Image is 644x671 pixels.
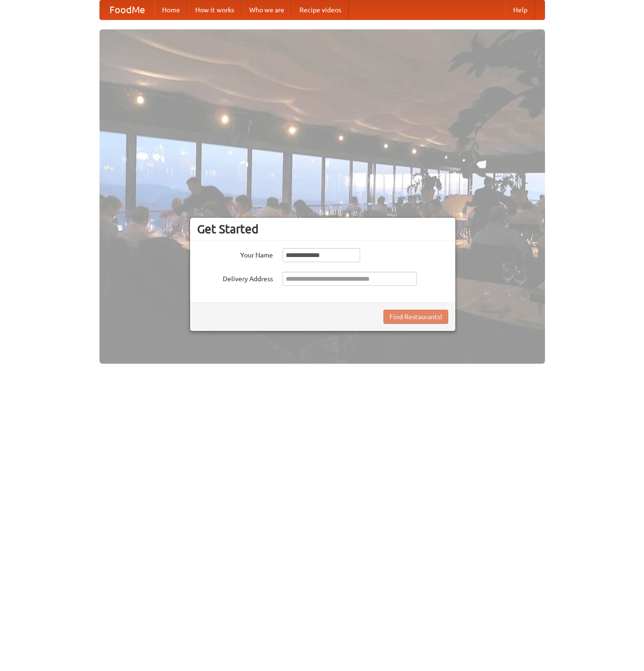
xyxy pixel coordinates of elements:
[197,248,273,260] label: Your Name
[100,0,154,19] a: FoodMe
[154,0,188,19] a: Home
[383,310,448,324] button: Find Restaurants!
[188,0,242,19] a: How it works
[242,0,292,19] a: Who we are
[197,272,273,284] label: Delivery Address
[292,0,349,19] a: Recipe videos
[506,0,535,19] a: Help
[197,222,448,236] h3: Get Started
